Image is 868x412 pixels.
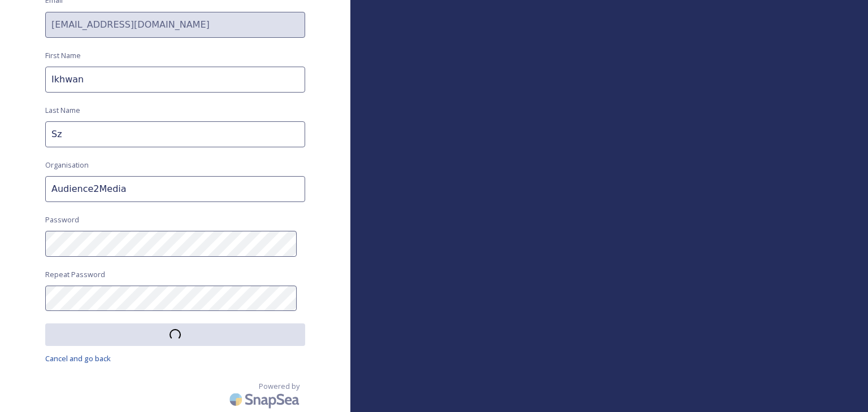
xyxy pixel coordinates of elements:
input: Acme Inc [45,176,305,202]
input: john.doe@snapsea.io [45,12,305,38]
span: Password [45,214,79,225]
span: Organisation [45,160,89,170]
span: First Name [45,50,81,61]
span: Last Name [45,105,80,116]
span: Powered by [259,381,300,392]
input: Doe [45,121,305,147]
input: John [45,67,305,93]
span: Repeat Password [45,269,105,280]
span: Cancel and go back [45,353,111,363]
